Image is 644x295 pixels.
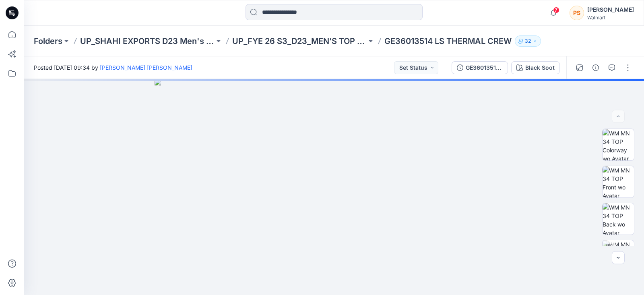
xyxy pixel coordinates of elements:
[587,15,634,21] div: Walmart
[589,61,602,74] button: Details
[525,63,555,72] div: Black Soot
[34,35,62,47] a: Folders
[603,129,634,160] img: WM MN 34 TOP Colorway wo Avatar
[515,35,541,47] button: 32
[587,5,634,15] div: [PERSON_NAME]
[570,6,584,20] div: PS
[511,61,560,74] button: Black Soot
[466,63,503,72] div: GE36013514 LS THERMAL CREW
[34,63,192,72] span: Posted [DATE] 09:34 by
[100,64,192,71] a: [PERSON_NAME] ​[PERSON_NAME]
[603,166,634,197] img: WM MN 34 TOP Front wo Avatar
[384,35,512,47] p: GE36013514 LS THERMAL CREW
[452,61,508,74] button: GE36013514 LS THERMAL CREW
[553,7,559,13] span: 7
[603,203,634,235] img: WM MN 34 TOP Back wo Avatar
[525,37,531,46] p: 32
[232,35,367,47] a: UP_FYE 26 S3_D23_MEN’S TOP SHAHI
[603,240,634,272] img: WM MN 34 TOP Turntable with Avatar
[80,35,215,47] a: UP_SHAHI EXPORTS D23 Men's Tops
[155,79,514,295] img: eyJhbGciOiJIUzI1NiIsImtpZCI6IjAiLCJzbHQiOiJzZXMiLCJ0eXAiOiJKV1QifQ.eyJkYXRhIjp7InR5cGUiOiJzdG9yYW...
